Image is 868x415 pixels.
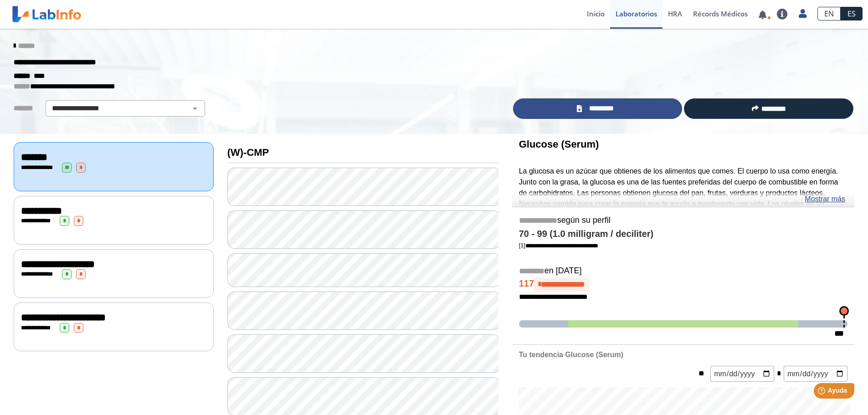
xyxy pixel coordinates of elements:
[817,7,841,20] a: EN
[519,138,599,150] b: Glucose (Serum)
[787,379,858,405] iframe: Help widget launcher
[784,366,847,382] input: mm/dd/yyyy
[519,266,847,277] h5: en [DATE]
[519,166,847,231] p: La glucosa es un azúcar que obtienes de los alimentos que comes. El cuerpo lo usa como energía. J...
[805,194,845,205] a: Mostrar más
[710,366,774,382] input: mm/dd/yyyy
[841,7,863,20] a: ES
[519,242,598,249] a: [1]
[227,147,269,158] b: (W)-CMP
[519,215,847,226] h5: según su perfil
[519,351,623,359] b: Tu tendencia Glucose (Serum)
[519,278,847,292] h4: 117
[668,9,682,18] span: HRA
[519,229,847,240] h4: 70 - 99 (1.0 milligram / deciliter)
